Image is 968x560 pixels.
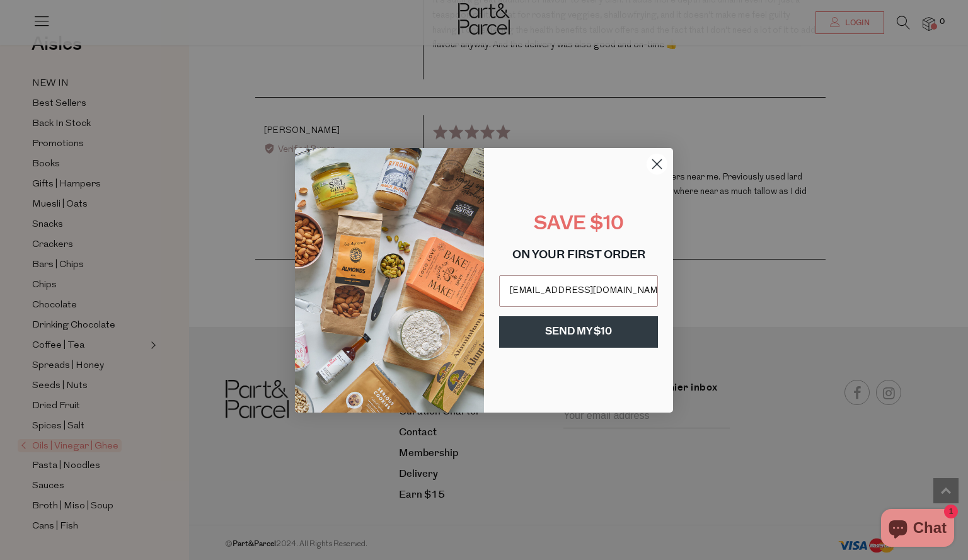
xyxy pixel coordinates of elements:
input: Email [499,275,658,307]
button: SEND MY $10 [499,316,658,348]
span: SAVE $10 [534,215,624,234]
button: Close dialog [646,153,668,175]
inbox-online-store-chat: Shopify online store chat [877,509,958,550]
span: ON YOUR FIRST ORDER [512,250,645,261]
img: 8150f546-27cf-4737-854f-2b4f1cdd6266.png [295,148,484,413]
